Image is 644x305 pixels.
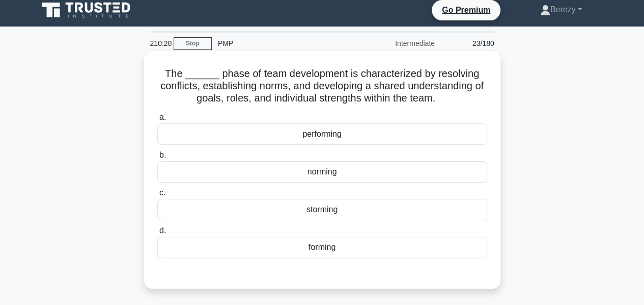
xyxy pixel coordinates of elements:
a: Stop [174,37,212,50]
div: norming [157,161,487,183]
div: Intermediate [352,33,441,54]
div: 23/180 [441,33,500,54]
div: forming [157,237,487,258]
div: performing [157,123,487,145]
span: d. [159,226,166,235]
span: a. [159,113,166,121]
span: b. [159,150,166,159]
span: c. [159,188,165,197]
div: PMP [212,33,352,54]
div: 210:20 [144,33,174,54]
h5: The ______ phase of team development is characterized by resolving conflicts, establishing norms,... [156,67,488,105]
a: Go Premium [436,4,496,16]
div: storming [157,199,487,220]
